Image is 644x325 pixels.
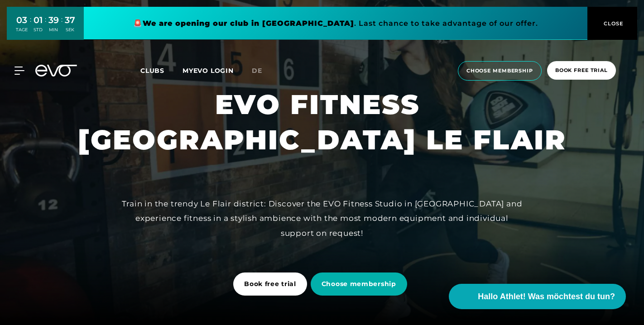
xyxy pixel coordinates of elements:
span: Hallo Athlet! Was möchtest du tun? [478,291,615,303]
div: MIN [48,27,59,33]
div: TAGE [16,27,28,33]
div: SEK [65,27,75,33]
button: Hallo Athlet! Was möchtest du tun? [449,284,626,309]
div: 37 [65,14,75,27]
div: : [30,14,31,38]
div: : [61,14,62,38]
span: de [252,67,262,75]
div: : [45,14,46,38]
a: MYEVO LOGIN [183,67,234,75]
div: 01 [34,14,43,27]
div: 03 [16,14,28,27]
span: Book free trial [244,279,296,289]
div: Train in the trendy Le Flair district: Discover the EVO Fitness Studio in [GEOGRAPHIC_DATA] and e... [118,196,526,240]
a: Clubs [140,66,183,75]
span: Choose membership [322,279,396,289]
span: CLOSE [601,19,624,28]
div: STD [34,27,43,33]
a: de [252,66,273,76]
a: book free trial [544,61,619,81]
a: Choose membership [311,266,411,302]
a: Book free trial [233,266,311,302]
span: Clubs [140,67,164,75]
a: choose membership [455,61,544,81]
span: choose membership [466,67,533,75]
span: book free trial [555,67,608,74]
button: CLOSE [587,7,637,40]
div: 39 [48,14,59,27]
h1: EVO FITNESS [GEOGRAPHIC_DATA] LE FLAIR [78,87,567,158]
